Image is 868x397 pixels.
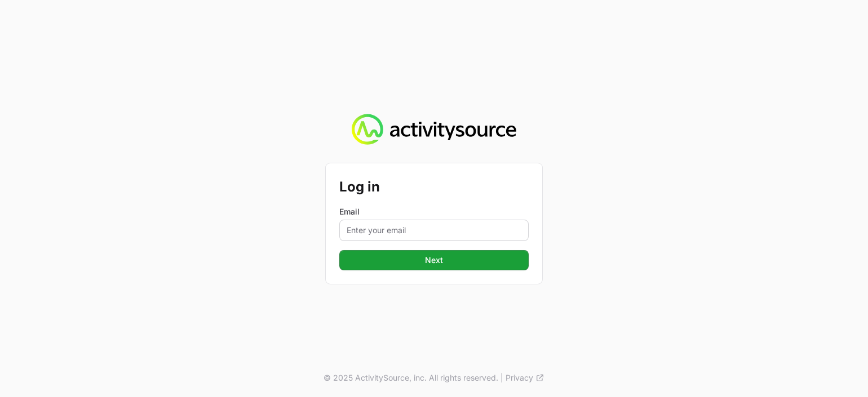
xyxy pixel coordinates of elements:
img: Activity Source [352,114,516,145]
span: Next [346,253,522,267]
h2: Log in [339,177,529,197]
input: Enter your email [339,220,529,241]
p: © 2025 ActivitySource, inc. All rights reserved. [324,372,498,383]
a: Privacy [506,372,544,383]
label: Email [339,206,529,217]
button: Next [339,250,529,270]
span: | [501,372,503,383]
